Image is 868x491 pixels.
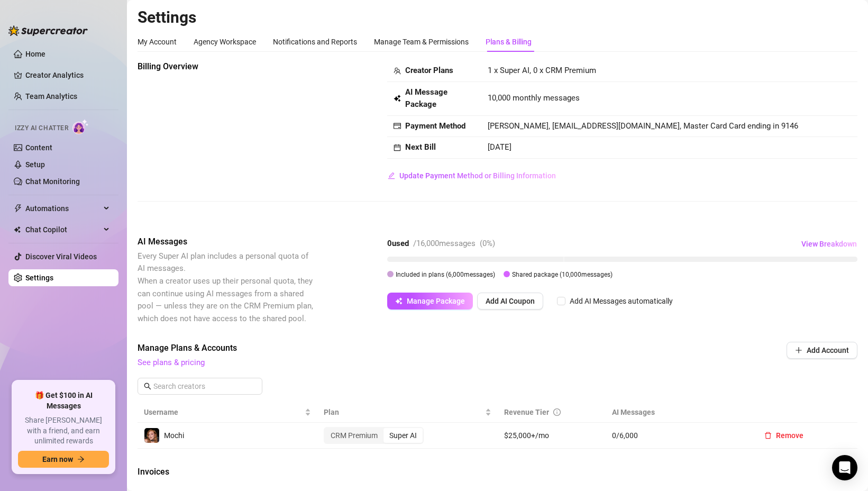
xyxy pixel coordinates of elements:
[138,235,315,248] span: AI Messages
[325,428,383,443] div: CRM Premium
[394,122,401,130] span: credit-card
[553,408,561,416] span: info-circle
[388,172,395,179] span: edit
[405,87,447,110] strong: AI Message Package
[488,92,580,105] span: 10,000 monthly messages
[144,406,303,418] span: Username
[72,119,89,134] img: AI Chatter
[801,235,857,252] button: View Breakdown
[488,121,798,131] span: [PERSON_NAME], [EMAIL_ADDRESS][DOMAIN_NAME], Master Card Card ending in 9146
[138,60,315,73] span: Billing Overview
[480,239,495,248] span: ( 0 %)
[407,297,465,305] span: Manage Package
[512,271,613,278] span: Shared package ( 10,000 messages)
[18,415,109,447] span: Share [PERSON_NAME] with a friend, and earn unlimited rewards
[570,295,673,307] div: Add AI Messages automatically
[138,251,313,323] span: Every Super AI plan includes a personal quota of AI messages. When a creator uses up their person...
[273,36,357,48] div: Notifications and Reports
[612,430,743,441] span: 0 / 6,000
[477,293,543,310] button: Add AI Coupon
[488,142,511,152] span: [DATE]
[42,455,73,463] span: Earn now
[14,204,22,213] span: thunderbolt
[194,36,256,48] div: Agency Workspace
[405,66,453,75] strong: Creator Plans
[387,293,473,310] button: Manage Package
[18,390,109,411] span: 🎁 Get $100 in AI Messages
[14,226,21,233] img: Chat Copilot
[488,66,596,75] span: 1 x Super AI, 0 x CRM Premium
[374,36,469,48] div: Manage Team & Permissions
[138,7,857,28] h2: Settings
[25,50,45,58] a: Home
[396,271,495,278] span: Included in plans ( 6,000 messages)
[25,143,52,152] a: Content
[801,240,857,248] span: View Breakdown
[764,432,772,439] span: delete
[138,358,205,367] a: See plans & pricing
[756,427,812,444] button: Remove
[413,239,476,248] span: / 16,000 messages
[25,160,45,169] a: Setup
[787,342,857,359] button: Add Account
[138,402,317,423] th: Username
[324,406,482,418] span: Plan
[394,144,401,151] span: calendar
[15,123,68,133] span: Izzy AI Chatter
[25,274,53,282] a: Settings
[317,402,497,423] th: Plan
[144,383,151,390] span: search
[25,200,100,217] span: Automations
[77,456,85,463] span: arrow-right
[399,171,556,180] span: Update Payment Method or Billing Information
[138,36,177,48] div: My Account
[164,431,184,440] span: Mochi
[25,92,77,101] a: Team Analytics
[504,408,549,416] span: Revenue Tier
[795,347,802,354] span: plus
[405,121,465,131] strong: Payment Method
[498,423,606,449] td: $25,000+/mo
[18,451,109,468] button: Earn nowarrow-right
[387,239,409,248] strong: 0 used
[606,402,750,423] th: AI Messages
[25,177,80,186] a: Chat Monitoring
[138,466,315,478] span: Invoices
[776,431,803,440] span: Remove
[486,297,535,305] span: Add AI Coupon
[405,142,436,152] strong: Next Bill
[8,25,88,36] img: logo-BBDzfeDw.svg
[486,36,532,48] div: Plans & Billing
[144,428,159,443] img: Mochi
[25,252,97,261] a: Discover Viral Videos
[25,221,100,238] span: Chat Copilot
[138,342,715,354] span: Manage Plans & Accounts
[394,67,401,75] span: team
[153,380,248,392] input: Search creators
[807,346,849,354] span: Add Account
[832,455,857,480] div: Open Intercom Messenger
[324,427,424,444] div: segmented control
[383,428,423,443] div: Super AI
[387,167,556,184] button: Update Payment Method or Billing Information
[25,67,110,84] a: Creator Analytics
